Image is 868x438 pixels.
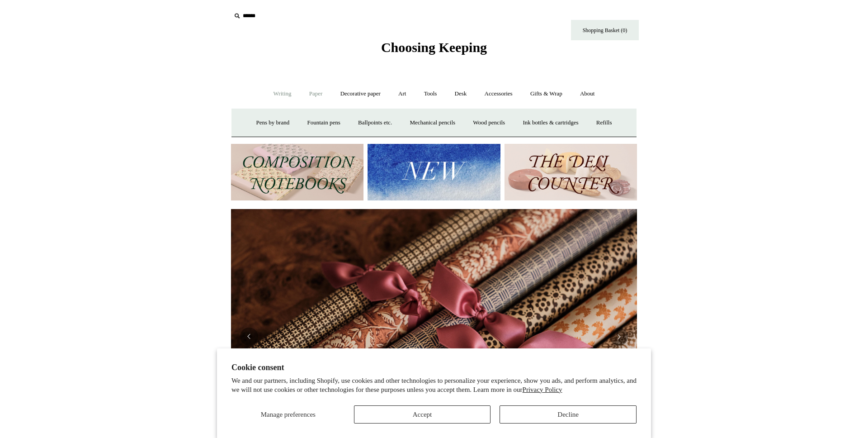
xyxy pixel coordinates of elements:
[523,386,562,393] a: Privacy Policy
[416,82,445,106] a: Tools
[401,111,463,135] a: Mechanical pencils
[265,82,300,106] a: Writing
[572,82,603,106] a: About
[571,20,639,40] a: Shopping Basket (0)
[381,47,487,53] a: Choosing Keeping
[476,82,521,106] a: Accessories
[465,111,513,135] a: Wood pencils
[500,405,637,424] button: Decline
[350,111,400,135] a: Ballpoints etc.
[231,376,637,394] p: We and our partners, including Shopify, use cookies and other technologies to personalize your ex...
[588,111,620,135] a: Refills
[505,144,637,200] img: The Deli Counter
[261,411,316,418] span: Manage preferences
[447,82,475,106] a: Desk
[522,82,571,106] a: Gifts & Wrap
[390,82,414,106] a: Art
[610,328,628,346] button: Next
[301,82,331,106] a: Paper
[240,328,258,346] button: Previous
[332,82,389,106] a: Decorative paper
[354,405,491,424] button: Accept
[299,111,348,135] a: Fountain pens
[381,40,487,55] span: Choosing Keeping
[368,144,500,200] img: New.jpg__PID:f73bdf93-380a-4a35-bcfe-7823039498e1
[231,405,345,424] button: Manage preferences
[248,111,298,135] a: Pens by brand
[514,111,586,135] a: Ink bottles & cartridges
[231,144,363,200] img: 202302 Composition ledgers.jpg__PID:69722ee6-fa44-49dd-a067-31375e5d54ec
[231,363,637,372] h2: Cookie consent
